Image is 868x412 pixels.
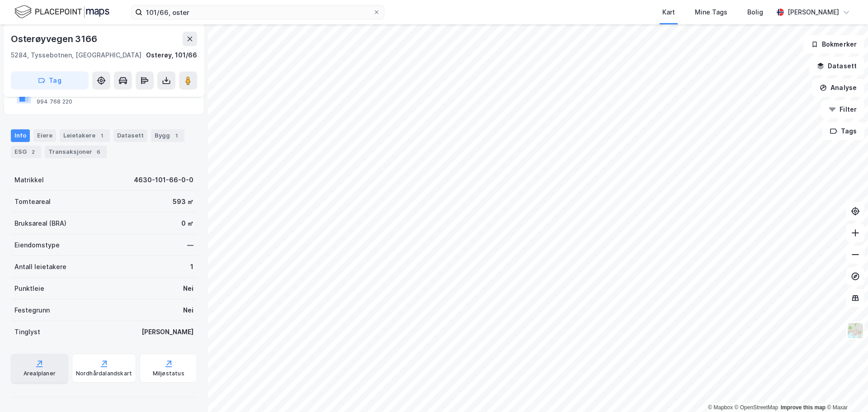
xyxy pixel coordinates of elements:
div: Transaksjoner [45,146,107,158]
div: Osterøy, 101/66 [146,50,197,61]
div: 1 [172,131,181,140]
div: Arealplaner [24,370,56,377]
div: ESG [11,146,41,158]
div: 5284, Tyssebotnen, [GEOGRAPHIC_DATA] [11,50,142,61]
div: Leietakere [60,129,110,142]
input: Søk på adresse, matrikkel, gårdeiere, leietakere eller personer [142,5,373,19]
div: Tinglyst [14,327,40,337]
a: OpenStreetMap [735,404,778,411]
div: 593 ㎡ [173,196,193,207]
div: Mine Tags [695,7,727,18]
div: Matrikkel [14,175,44,185]
button: Bokmerker [803,35,864,53]
div: Eiendomstype [14,240,60,251]
div: Nordhårdalandskart [76,370,132,377]
div: Info [11,129,30,142]
div: 0 ㎡ [181,218,193,229]
button: Datasett [809,57,864,75]
div: 6 [94,147,103,156]
div: 1 [97,131,106,140]
div: Antall leietakere [14,261,66,272]
div: Bruksareal (BRA) [14,218,66,229]
div: Eiere [33,129,56,142]
button: Tag [11,71,89,90]
a: Mapbox [708,404,733,411]
div: Kart [662,7,675,18]
div: 994 768 220 [37,98,72,105]
button: Filter [821,100,864,118]
img: Z [847,322,864,339]
button: Analyse [812,79,864,97]
button: Tags [822,122,864,140]
div: 2 [28,147,38,156]
img: logo.f888ab2527a4732fd821a326f86c7f29.svg [14,4,109,20]
div: Bygg [151,129,184,142]
div: Datasett [113,129,147,142]
div: 4630-101-66-0-0 [134,175,193,185]
div: Kontrollprogram for chat [823,369,868,412]
iframe: Chat Widget [823,369,868,412]
div: [PERSON_NAME] [142,327,193,337]
div: Nei [183,305,193,316]
div: Punktleie [14,283,44,294]
div: Osterøyvegen 3166 [11,32,99,46]
div: Bolig [747,7,763,18]
div: Festegrunn [14,305,50,316]
a: Improve this map [781,404,826,411]
div: Tomteareal [14,196,51,207]
div: 1 [190,261,193,272]
div: Nei [183,283,193,294]
div: — [187,240,193,251]
div: [PERSON_NAME] [788,7,839,18]
div: Miljøstatus [153,370,184,377]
